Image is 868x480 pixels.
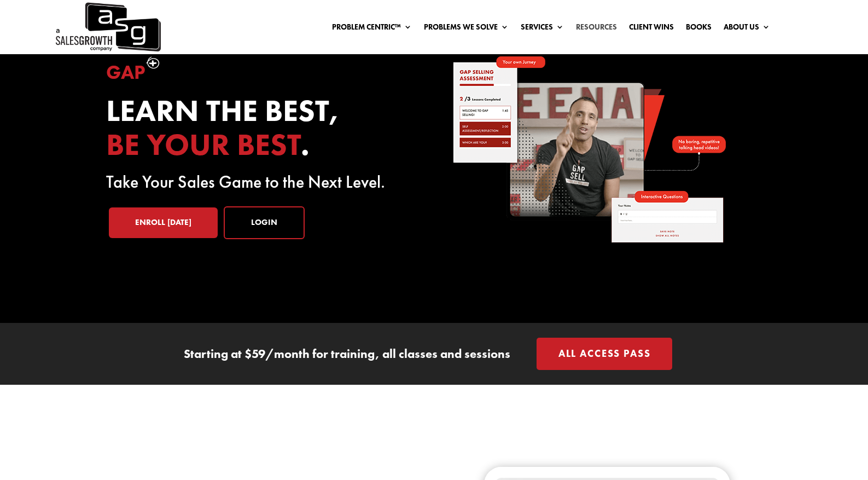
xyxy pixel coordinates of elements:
[109,207,218,238] a: Enroll [DATE]
[146,56,160,69] img: plus-symbol-white
[724,23,770,35] a: About Us
[106,94,416,167] h2: Learn the best, .
[576,23,617,35] a: Resources
[452,56,726,242] img: self-paced-sales-course-online
[521,23,564,35] a: Services
[686,23,712,35] a: Books
[224,206,305,239] a: Login
[106,176,416,189] p: Take Your Sales Game to the Next Level.
[424,23,509,35] a: Problems We Solve
[537,338,673,370] a: All Access Pass
[106,125,301,164] span: be your best
[332,23,412,35] a: Problem Centric™
[629,23,674,35] a: Client Wins
[106,60,145,85] span: Gap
